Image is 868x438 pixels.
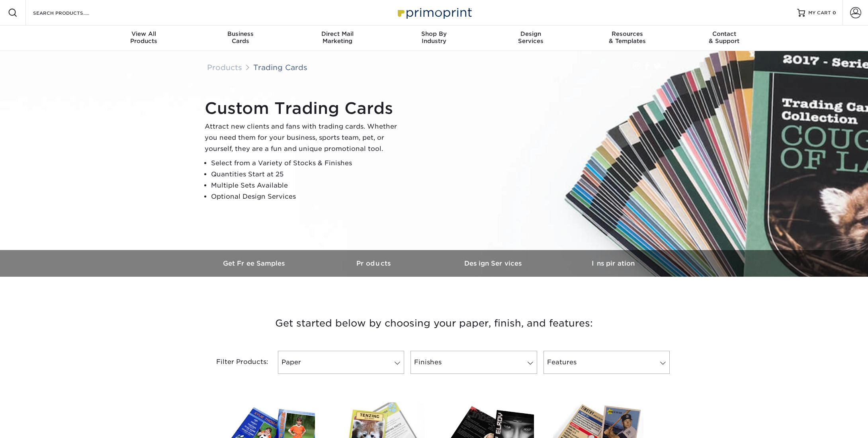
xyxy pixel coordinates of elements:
h1: Custom Trading Cards [205,99,404,118]
h3: Products [315,260,434,267]
div: Marketing [289,30,386,45]
a: Products [207,63,242,72]
div: & Support [676,30,772,45]
div: Services [482,30,579,45]
li: Optional Design Services [211,191,404,202]
span: Contact [676,30,772,37]
div: Cards [192,30,289,45]
div: Industry [386,30,483,45]
div: & Templates [579,30,676,45]
a: DesignServices [482,25,579,51]
a: Products [315,250,434,277]
a: Shop ByIndustry [386,25,483,51]
span: 0 [833,10,836,16]
li: Select from a Variety of Stocks & Finishes [211,158,404,169]
a: Resources& Templates [579,25,676,51]
h3: Inspiration [553,260,673,267]
span: Business [192,30,289,37]
a: Design Services [434,250,553,277]
input: SEARCH PRODUCTS..... [32,8,110,18]
img: Primoprint [394,4,474,21]
a: Contact& Support [676,25,772,51]
h3: Get started below by choosing your paper, finish, and features: [201,305,667,341]
span: Resources [579,30,676,37]
a: Trading Cards [253,63,307,72]
span: Shop By [386,30,483,37]
a: Inspiration [553,250,673,277]
h3: Design Services [434,260,553,267]
span: Design [482,30,579,37]
a: BusinessCards [192,25,289,51]
span: View All [96,30,192,37]
a: Direct MailMarketing [289,25,386,51]
div: Products [96,30,192,45]
a: Paper [278,351,404,374]
a: Get Free Samples [195,250,315,277]
li: Multiple Sets Available [211,180,404,191]
h3: Get Free Samples [195,260,315,267]
span: Direct Mail [289,30,386,37]
a: Features [543,351,670,374]
li: Quantities Start at 25 [211,169,404,180]
p: Attract new clients and fans with trading cards. Whether you need them for your business, sports ... [205,121,404,154]
span: MY CART [808,10,831,16]
div: Filter Products: [195,351,275,374]
a: View AllProducts [96,25,192,51]
a: Finishes [411,351,537,374]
